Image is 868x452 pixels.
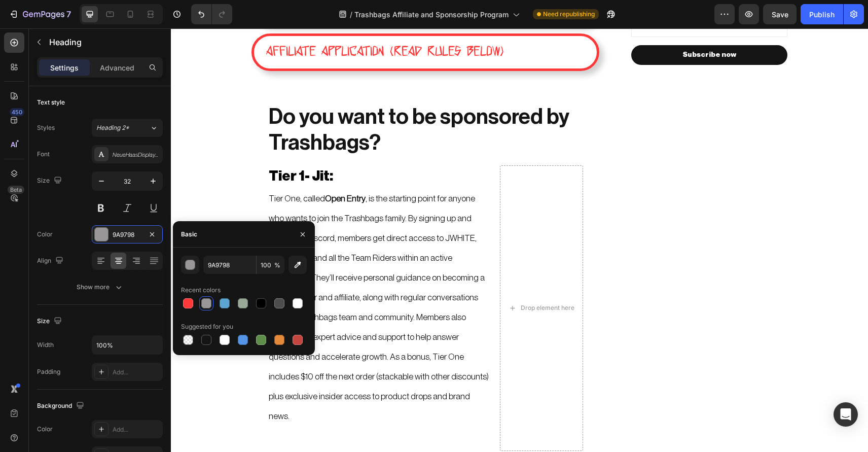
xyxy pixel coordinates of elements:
div: Show more [77,282,124,292]
p: Settings [50,62,79,73]
span: % [274,261,280,270]
button: Save [763,4,797,24]
span: Save [772,10,788,19]
div: Color [37,425,53,434]
div: Subscribe now [512,21,565,32]
div: Suggested for you [181,322,233,331]
div: Text style [37,98,65,107]
div: Drop element here [350,275,404,284]
div: 450 [10,108,24,116]
div: Font [37,150,50,159]
div: Basic [181,230,197,239]
input: Auto [92,336,162,354]
div: Recent colors [181,286,221,295]
p: Heading [49,36,159,48]
button: 7 [4,4,76,24]
button: Publish [801,4,843,24]
button: Show more [37,278,163,296]
div: Background [37,399,86,413]
div: Undo/Redo [191,4,232,24]
div: Publish [809,9,835,20]
span: / [350,9,352,20]
div: Size [37,174,64,188]
div: Align [37,254,65,268]
div: Padding [37,367,60,376]
button: Heading 2* [92,119,163,137]
div: Size [37,315,64,328]
iframe: Design area [171,28,868,452]
p: 7 [66,8,71,20]
span: Heading 2* [96,123,129,132]
div: Open Intercom Messenger [834,402,858,427]
div: Add... [113,425,160,434]
p: Advanced [100,62,134,73]
button: Subscribe now [460,17,617,37]
div: 9A9798 [113,230,142,239]
div: NeueHaasDisplayThinItalic [113,150,160,159]
div: Styles [37,123,55,132]
div: Beta [8,186,24,194]
div: Color [37,230,53,239]
span: Need republishing [543,10,595,19]
span: Trashbags Affiliate and Sponsorship Program [354,9,509,20]
div: Add... [113,368,160,377]
input: Eg: FFFFFF [203,256,256,274]
div: Width [37,340,54,350]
